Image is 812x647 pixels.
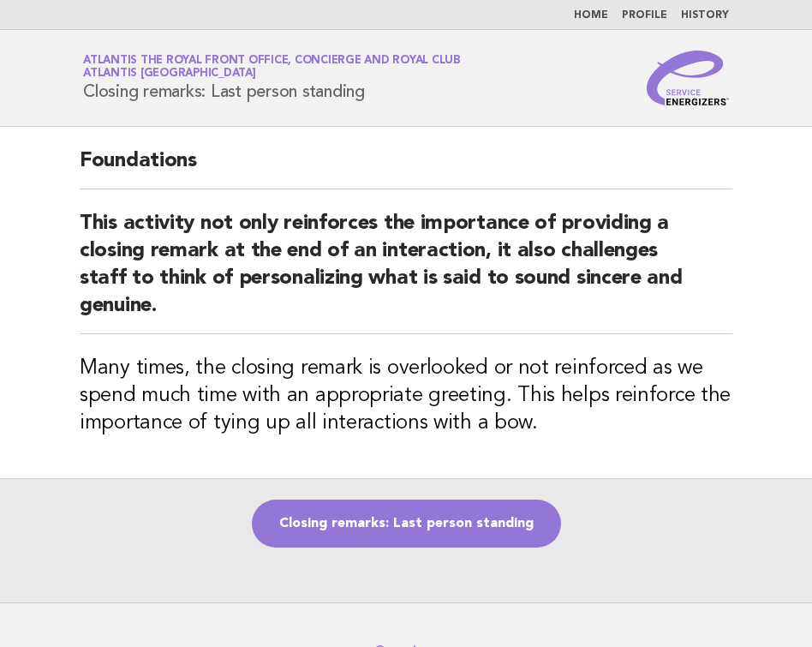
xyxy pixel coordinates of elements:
[80,147,732,189] h2: Foundations
[574,10,608,21] a: Home
[80,210,732,334] h2: This activity not only reinforces the importance of providing a closing remark at the end of an i...
[83,56,461,100] h1: Closing remarks: Last person standing
[83,55,461,79] a: Atlantis The Royal Front Office, Concierge and Royal ClubAtlantis [GEOGRAPHIC_DATA]
[622,10,667,21] a: Profile
[647,51,729,105] img: Service Energizers
[681,10,729,21] a: History
[83,69,256,80] span: Atlantis [GEOGRAPHIC_DATA]
[252,500,561,548] a: Closing remarks: Last person standing
[80,355,732,437] h3: Many times, the closing remark is overlooked or not reinforced as we spend much time with an appr...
